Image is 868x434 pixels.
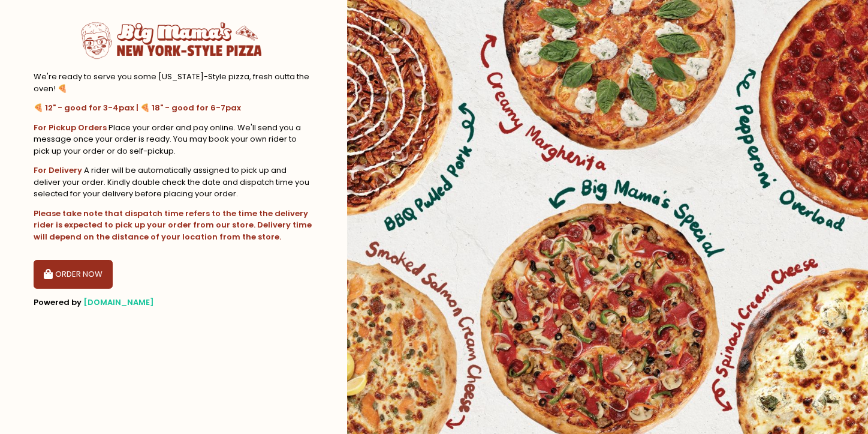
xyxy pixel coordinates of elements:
img: Big Mama's Pizza [82,18,261,63]
b: For Delivery [34,164,82,176]
b: For Pickup Orders [34,122,107,133]
button: ORDER NOW [34,260,113,289]
div: A rider will be automatically assigned to pick up and deliver your order. Kindly double check the... [34,164,314,200]
b: Please take note that dispatch time refers to the time the delivery rider is expected to pick up ... [34,208,312,243]
b: 🍕 12" - good for 3-4pax | 🍕 18" - good for 6-7pax [34,102,241,113]
div: Powered by [34,297,314,309]
div: Place your order and pay online. We'll send you a message once your order is ready. You may book ... [34,122,314,157]
div: We're ready to serve you some [US_STATE]-Style pizza, fresh outta the oven! 🍕 [34,71,314,94]
a: [DOMAIN_NAME] [83,297,154,308]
